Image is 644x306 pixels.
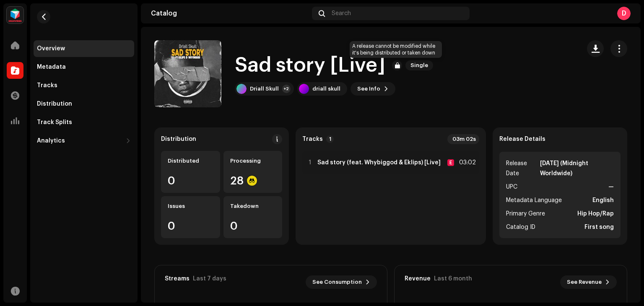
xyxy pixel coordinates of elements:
[457,158,476,168] div: 03:02
[617,7,631,20] div: D
[317,159,441,166] strong: Sad story (feat. Whybiggod & Eklips) [Live]
[168,203,213,210] div: Issues
[230,203,276,210] div: Takedown
[577,209,614,219] strong: Hip Hop/Rap
[584,222,614,232] strong: First song
[312,274,362,290] span: See Consumption
[506,195,562,205] span: Metadata Language
[405,275,431,282] div: Revenue
[161,136,196,143] div: Distribution
[34,77,134,94] re-m-nav-item: Tracks
[405,60,433,70] span: Single
[306,275,377,289] button: See Consumption
[499,136,545,143] strong: Release Details
[351,82,395,96] button: See Info
[151,10,309,17] div: Catalog
[312,86,340,92] div: driall skull
[37,82,57,89] div: Tracks
[34,114,134,131] re-m-nav-item: Track Splits
[326,135,334,143] p-badge: 1
[168,158,213,164] div: Distributed
[230,158,276,164] div: Processing
[540,158,614,179] strong: [DATE] (Midnight Worldwide)
[357,80,380,97] span: See Info
[165,275,190,282] div: Streams
[37,137,65,144] div: Analytics
[506,222,535,232] span: Catalog ID
[506,182,517,192] span: UPC
[7,7,23,23] img: feab3aad-9b62-475c-8caf-26f15a9573ee
[506,209,545,219] span: Primary Genre
[34,59,134,75] re-m-nav-item: Metadata
[37,45,65,52] div: Overview
[37,119,72,126] div: Track Splits
[34,40,134,57] re-m-nav-item: Overview
[250,86,279,92] div: Driall Skull
[447,159,454,166] div: E
[560,275,617,289] button: See Revenue
[235,52,385,79] h1: Sad story [Live]
[567,274,602,290] span: See Revenue
[447,134,479,144] div: 03m 02s
[506,158,538,179] span: Release Date
[332,10,351,17] span: Search
[193,275,226,282] div: Last 7 days
[37,64,66,70] div: Metadata
[608,182,614,192] strong: —
[34,132,134,149] re-m-nav-dropdown: Analytics
[34,96,134,112] re-m-nav-item: Distribution
[37,101,72,107] div: Distribution
[282,85,291,93] div: +2
[434,275,472,282] div: Last 6 month
[302,136,323,143] strong: Tracks
[592,195,614,205] strong: English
